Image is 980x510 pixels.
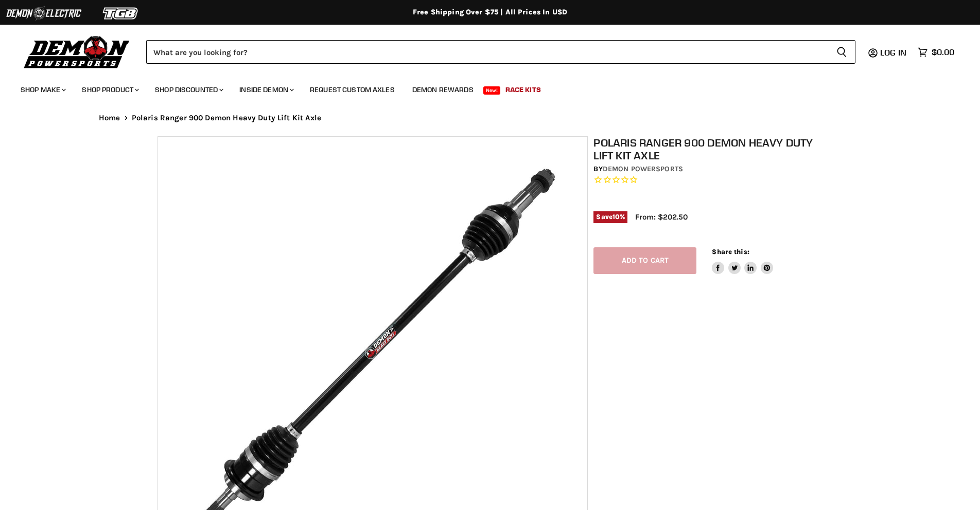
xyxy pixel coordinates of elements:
span: Polaris Ranger 900 Demon Heavy Duty Lift Kit Axle [132,114,321,122]
a: Shop Product [74,79,145,100]
a: Home [99,114,120,122]
div: Free Shipping Over $75 | All Prices In USD [78,8,902,17]
a: Inside Demon [232,79,300,100]
span: Save % [593,211,627,223]
ul: Main menu [13,75,952,100]
img: Demon Powersports [21,33,133,70]
img: TGB Logo 2 [82,4,160,23]
button: Search [828,40,855,64]
form: Product [146,40,855,64]
a: Shop Discounted [147,79,230,100]
span: From: $202.50 [635,212,688,222]
img: Demon Electric Logo 2 [5,4,82,23]
h1: Polaris Ranger 900 Demon Heavy Duty Lift Kit Axle [593,136,828,162]
a: Log in [876,48,913,57]
aside: Share this: [712,247,773,275]
div: by [593,163,828,175]
a: Demon Rewards [405,79,481,100]
span: Log in [880,47,906,58]
a: Race Kits [498,79,549,100]
nav: Breadcrumbs [78,114,902,122]
a: Shop Make [13,79,72,100]
span: $0.00 [932,47,954,57]
span: 10 [612,213,620,221]
a: Demon Powersports [603,165,683,173]
a: $0.00 [913,45,959,60]
a: Request Custom Axles [302,79,402,100]
input: Search [146,40,828,64]
span: Share this: [712,248,749,256]
span: New! [483,86,501,95]
span: Rated 0.0 out of 5 stars 0 reviews [593,175,828,186]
